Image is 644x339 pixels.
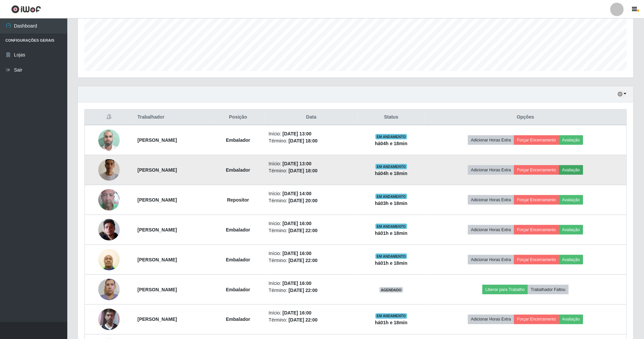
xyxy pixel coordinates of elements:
[514,255,559,264] button: Forçar Encerramento
[289,228,318,233] time: [DATE] 22:00
[468,165,514,175] button: Adicionar Horas Extra
[226,287,250,292] strong: Embalador
[559,315,583,324] button: Avaliação
[138,227,177,232] strong: [PERSON_NAME]
[98,275,120,304] img: 1750716401551.jpeg
[283,251,312,256] time: [DATE] 16:00
[559,225,583,235] button: Avaliação
[134,110,212,125] th: Trabalhador
[283,161,312,166] time: [DATE] 13:00
[514,315,559,324] button: Forçar Encerramento
[227,197,249,203] strong: Repositor
[269,287,354,294] li: Término:
[226,317,250,322] strong: Embalador
[138,167,177,173] strong: [PERSON_NAME]
[11,5,41,13] img: CoreUI Logo
[283,310,312,316] time: [DATE] 16:00
[98,151,120,189] img: 1755648406339.jpeg
[283,221,312,226] time: [DATE] 16:00
[468,225,514,235] button: Adicionar Horas Extra
[138,257,177,262] strong: [PERSON_NAME]
[269,317,354,324] li: Término:
[468,315,514,324] button: Adicionar Horas Extra
[375,141,408,146] strong: há 04 h e 18 min
[98,126,120,154] img: 1751466407656.jpeg
[212,110,265,125] th: Posição
[468,195,514,205] button: Adicionar Horas Extra
[269,190,354,197] li: Início:
[528,285,569,294] button: Trabalhador Faltou
[226,257,250,262] strong: Embalador
[514,225,559,235] button: Forçar Encerramento
[514,195,559,205] button: Forçar Encerramento
[375,260,408,266] strong: há 01 h e 18 min
[289,168,318,173] time: [DATE] 18:00
[514,135,559,145] button: Forçar Encerramento
[375,201,408,206] strong: há 03 h e 18 min
[98,215,120,244] img: 1752200224792.jpeg
[269,280,354,287] li: Início:
[514,165,559,175] button: Forçar Encerramento
[138,197,177,203] strong: [PERSON_NAME]
[375,134,407,139] span: EM ANDAMENTO
[482,285,528,294] button: Liberar para Trabalho
[375,230,408,236] strong: há 01 h e 18 min
[468,135,514,145] button: Adicionar Horas Extra
[375,320,408,326] strong: há 01 h e 18 min
[289,258,318,263] time: [DATE] 22:00
[358,110,425,125] th: Status
[269,197,354,204] li: Término:
[425,110,627,125] th: Opções
[559,255,583,264] button: Avaliação
[98,245,120,274] img: 1743711835894.jpeg
[375,164,407,169] span: EM ANDAMENTO
[269,167,354,174] li: Término:
[269,160,354,167] li: Início:
[289,138,318,143] time: [DATE] 18:00
[98,305,120,334] img: 1754433269176.jpeg
[283,281,312,286] time: [DATE] 16:00
[98,181,120,219] img: 1723577466602.jpeg
[559,165,583,175] button: Avaliação
[375,254,407,259] span: EM ANDAMENTO
[269,130,354,137] li: Início:
[269,227,354,234] li: Término:
[226,167,250,173] strong: Embalador
[559,195,583,205] button: Avaliação
[138,287,177,292] strong: [PERSON_NAME]
[289,317,318,323] time: [DATE] 22:00
[226,137,250,143] strong: Embalador
[269,250,354,257] li: Início:
[375,171,408,176] strong: há 04 h e 18 min
[226,227,250,232] strong: Embalador
[269,257,354,264] li: Término:
[380,287,403,293] span: AGENDADO
[375,313,407,319] span: EM ANDAMENTO
[283,191,312,196] time: [DATE] 14:00
[269,137,354,144] li: Término:
[375,224,407,229] span: EM ANDAMENTO
[138,137,177,143] strong: [PERSON_NAME]
[289,288,318,293] time: [DATE] 22:00
[138,317,177,322] strong: [PERSON_NAME]
[269,220,354,227] li: Início:
[269,310,354,317] li: Início:
[375,194,407,199] span: EM ANDAMENTO
[265,110,358,125] th: Data
[559,135,583,145] button: Avaliação
[283,131,312,136] time: [DATE] 13:00
[289,198,318,203] time: [DATE] 20:00
[468,255,514,264] button: Adicionar Horas Extra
